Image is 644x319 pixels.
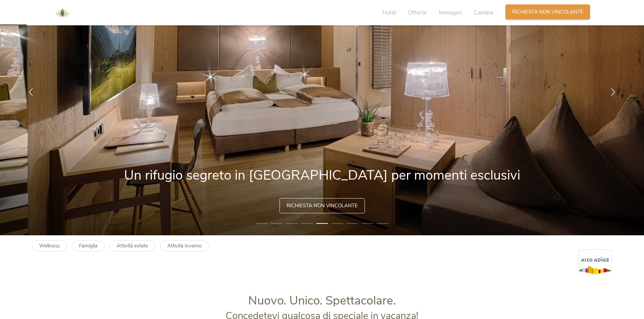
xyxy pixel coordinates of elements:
[248,292,396,309] span: Nuovo. Unico. Spettacolare.
[439,9,462,17] span: Immagini
[160,240,209,251] a: Attività inverno
[39,242,60,249] b: Wellness
[474,9,494,17] span: Camere
[79,242,97,249] b: Famiglia
[52,10,72,15] a: AMONTI & LUNARIS Wellnessresort
[167,242,202,249] b: Attività inverno
[512,8,583,16] span: Richiesta non vincolante
[32,240,67,251] a: Wellness
[382,9,396,17] span: Hotel
[408,9,427,17] span: Offerte
[117,242,148,249] b: Attività estate
[52,3,72,23] img: AMONTI & LUNARIS Wellnessresort
[287,202,358,209] span: Richiesta non vincolante
[110,240,155,251] a: Attività estate
[72,240,105,251] a: Famiglia
[578,249,612,275] img: Alto Adige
